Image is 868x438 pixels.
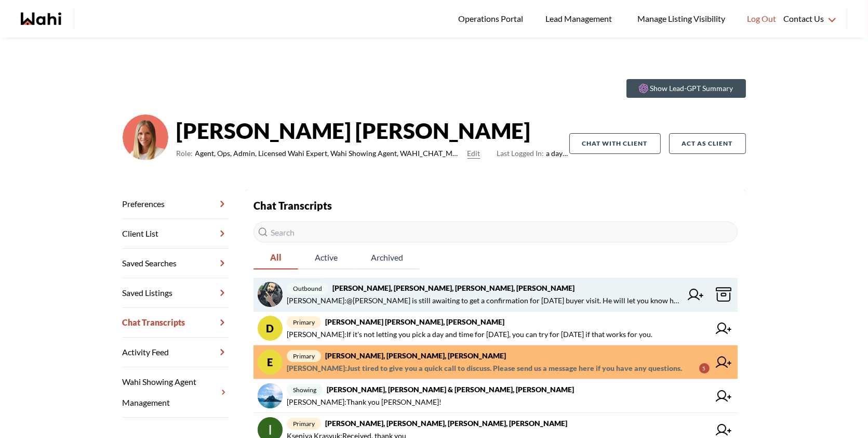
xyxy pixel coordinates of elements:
a: Activity Feed [123,338,229,367]
span: Operations Portal [458,12,527,25]
a: Wahi Showing Agent Management [123,367,229,418]
span: [PERSON_NAME] : Thank you [PERSON_NAME]! [287,396,442,408]
span: Agent, Ops, Admin, Licensed Wahi Expert, Wahi Showing Agent, WAHI_CHAT_MODERATOR [195,147,463,160]
span: Active [298,247,354,268]
button: All [253,247,298,269]
button: Chat with client [569,133,661,154]
a: Eprimary[PERSON_NAME], [PERSON_NAME], [PERSON_NAME][PERSON_NAME]:Just tired to give you a quick c... [253,345,738,379]
span: primary [287,418,321,430]
img: chat avatar [258,383,283,408]
span: All [253,247,298,268]
button: Active [298,247,354,269]
strong: [PERSON_NAME], [PERSON_NAME], [PERSON_NAME] [325,351,506,360]
img: 0f07b375cde2b3f9.png [123,114,168,160]
a: Wahi homepage [21,12,61,25]
strong: [PERSON_NAME] [PERSON_NAME], [PERSON_NAME] [325,317,504,326]
a: outbound[PERSON_NAME], [PERSON_NAME], [PERSON_NAME], [PERSON_NAME][PERSON_NAME]:@[PERSON_NAME] is... [253,278,738,312]
span: primary [287,350,321,362]
span: [PERSON_NAME] : If it's not letting you pick a day and time for [DATE], you can try for [DATE] if... [287,328,652,341]
span: Role: [177,147,193,160]
strong: [PERSON_NAME], [PERSON_NAME] & [PERSON_NAME], [PERSON_NAME] [327,385,574,394]
strong: [PERSON_NAME], [PERSON_NAME], [PERSON_NAME], [PERSON_NAME] [332,284,575,292]
div: 5 [699,363,710,373]
img: chat avatar [258,282,283,307]
button: Archived [354,247,420,269]
span: Last Logged In: [497,149,544,158]
span: outbound [287,282,328,294]
span: a day ago [497,147,569,160]
a: Dprimary[PERSON_NAME] [PERSON_NAME], [PERSON_NAME][PERSON_NAME]:If it's not letting you pick a da... [253,312,738,345]
button: Show Lead-GPT Summary [626,79,746,98]
a: Preferences [123,189,229,219]
span: [PERSON_NAME] : Just tired to give you a quick call to discuss. Please send us a message here if ... [287,362,682,375]
a: Chat Transcripts [123,308,229,338]
a: Saved Searches [123,249,229,278]
a: Client List [123,219,229,249]
p: Show Lead-GPT Summary [650,83,733,94]
span: Archived [354,247,420,268]
strong: Chat Transcripts [253,199,332,212]
div: E [258,350,283,375]
input: Search [253,222,738,242]
span: primary [287,316,321,328]
button: Act as Client [669,133,746,154]
span: Log Out [747,12,776,25]
span: showing [287,384,323,396]
strong: [PERSON_NAME], [PERSON_NAME], [PERSON_NAME], [PERSON_NAME] [325,419,567,428]
div: D [258,316,283,341]
a: showing[PERSON_NAME], [PERSON_NAME] & [PERSON_NAME], [PERSON_NAME][PERSON_NAME]:Thank you [PERSON... [253,379,738,413]
span: Lead Management [545,12,616,25]
a: Saved Listings [123,278,229,308]
button: Edit [468,147,480,160]
span: Manage Listing Visibility [634,12,728,25]
span: [PERSON_NAME] : @[PERSON_NAME] is still awaiting to get a confirmation for [DATE] buyer visit. He... [287,294,682,307]
strong: [PERSON_NAME] [PERSON_NAME] [177,115,569,146]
